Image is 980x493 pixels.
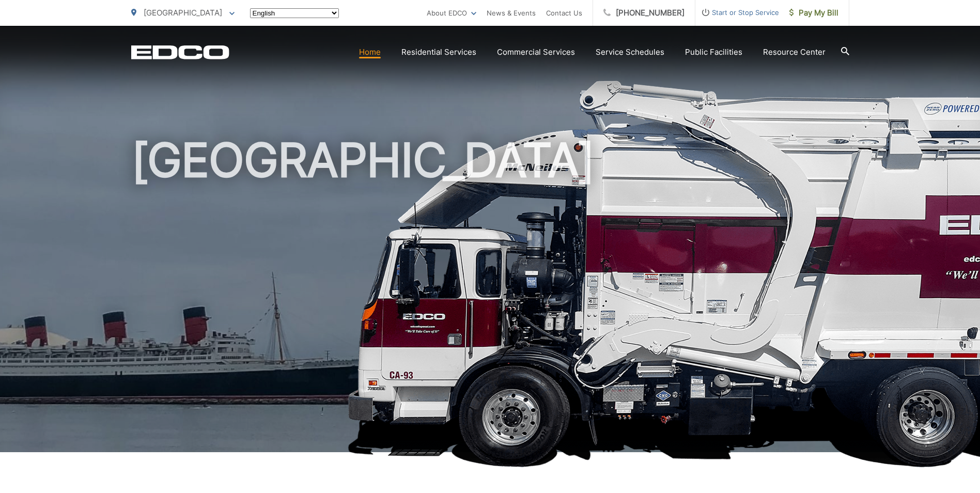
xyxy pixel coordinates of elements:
[487,7,536,19] a: News & Events
[546,7,582,19] a: Contact Us
[427,7,476,19] a: About EDCO
[789,7,838,19] span: Pay My Bill
[144,8,222,18] span: [GEOGRAPHIC_DATA]
[763,46,826,58] a: Resource Center
[401,46,476,58] a: Residential Services
[131,45,229,59] a: EDCD logo. Return to the homepage.
[596,46,664,58] a: Service Schedules
[131,134,849,461] h1: [GEOGRAPHIC_DATA]
[359,46,381,58] a: Home
[497,46,575,58] a: Commercial Services
[685,46,742,58] a: Public Facilities
[250,8,339,18] select: Select a language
